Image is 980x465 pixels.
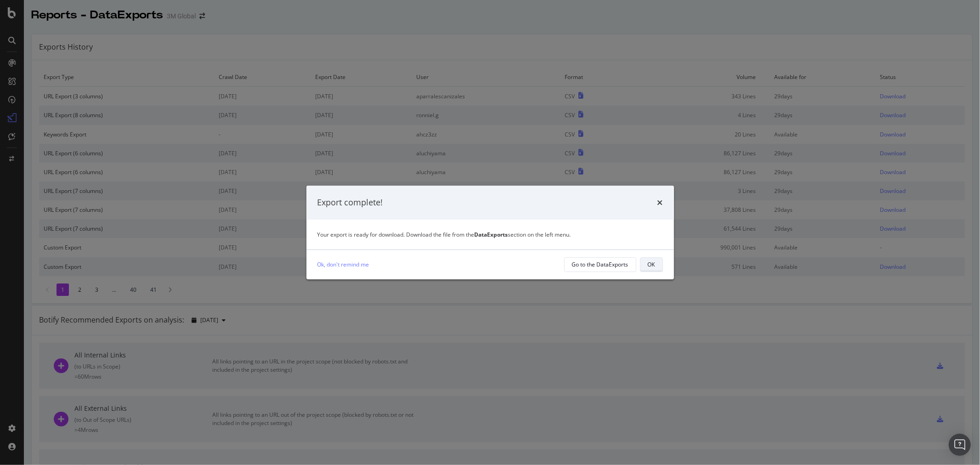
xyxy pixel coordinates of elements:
[317,231,663,238] div: Your export is ready for download. Download the file from the
[640,257,663,272] button: OK
[317,197,383,209] div: Export complete!
[572,261,629,268] div: Go to the DataExports
[475,231,508,238] strong: DataExports
[564,257,636,272] button: Go to the DataExports
[657,197,663,209] div: times
[317,260,369,269] a: Ok, don't remind me
[306,186,674,279] div: modal
[949,434,971,456] div: Open Intercom Messenger
[475,231,571,238] span: section on the left menu.
[648,261,655,268] div: OK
